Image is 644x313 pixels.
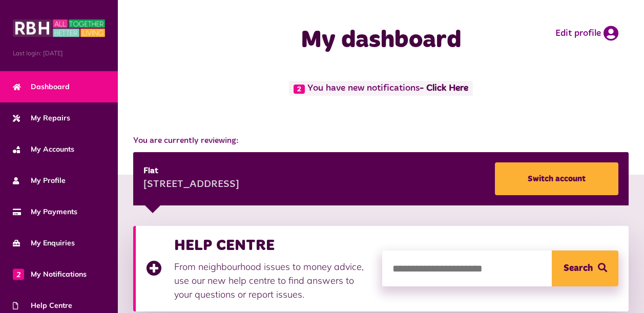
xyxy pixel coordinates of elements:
[143,165,239,177] div: Flat
[13,144,74,155] span: My Accounts
[13,113,70,123] span: My Repairs
[143,177,239,193] div: [STREET_ADDRESS]
[13,269,87,280] span: My Notifications
[13,81,70,92] span: Dashboard
[564,251,593,286] span: Search
[495,162,618,195] a: Switch account
[13,238,75,248] span: My Enquiries
[174,236,372,255] h3: HELP CENTRE
[13,49,105,58] span: Last login: [DATE]
[294,85,305,94] span: 2
[555,26,618,41] a: Edit profile
[13,18,105,38] img: MyRBH
[289,81,472,96] span: You have new notifications
[133,135,629,147] span: You are currently reviewing:
[420,84,468,93] a: - Click Here
[13,175,66,186] span: My Profile
[13,268,24,280] span: 2
[260,26,503,55] h1: My dashboard
[13,300,72,311] span: Help Centre
[552,251,618,286] button: Search
[13,206,77,217] span: My Payments
[174,260,372,301] p: From neighbourhood issues to money advice, use our new help centre to find answers to your questi...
